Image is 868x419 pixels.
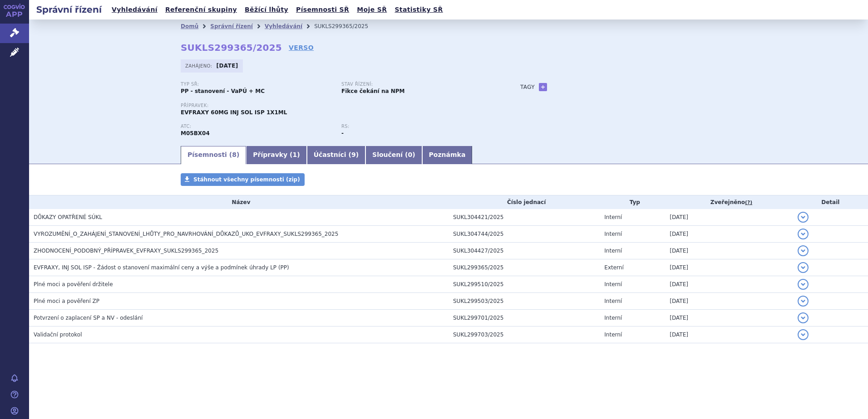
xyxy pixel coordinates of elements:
[246,146,306,164] a: Přípravky (1)
[665,259,793,276] td: [DATE]
[34,298,99,304] span: Plné moci a pověření ZP
[392,4,445,16] a: Statistiky SŘ
[798,312,809,323] button: detail
[341,82,493,87] p: Stav řízení:
[798,296,809,307] button: detail
[665,310,793,326] td: [DATE]
[604,248,622,254] span: Interní
[449,293,600,310] td: SUKL299503/2025
[793,195,868,209] th: Detail
[289,43,314,52] a: VERSO
[665,326,793,343] td: [DATE]
[449,209,600,226] td: SUKL304421/2025
[217,63,238,69] strong: [DATE]
[181,42,282,53] strong: SUKLS299365/2025
[351,151,356,158] span: 9
[232,151,237,158] span: 8
[365,146,422,164] a: Sloučení (0)
[604,331,622,338] span: Interní
[341,88,404,94] strong: Fikce čekání na NPM
[34,214,102,220] span: DŮKAZY OPATŘENÉ SÚKL
[354,4,390,16] a: Moje SŘ
[798,279,809,290] button: detail
[604,231,622,237] span: Interní
[34,331,82,338] span: Validační protokol
[422,146,473,164] a: Poznámka
[798,262,809,273] button: detail
[449,195,600,209] th: Číslo jednací
[449,226,600,243] td: SUKL304744/2025
[665,226,793,243] td: [DATE]
[181,23,198,29] a: Domů
[109,4,160,16] a: Vyhledávání
[665,276,793,293] td: [DATE]
[181,130,210,136] strong: DENOSUMAB
[539,83,547,91] a: +
[745,200,752,206] abbr: (?)
[520,82,535,93] h3: Tagy
[408,151,412,158] span: 0
[185,62,214,69] span: Zahájeno:
[604,214,622,220] span: Interní
[604,298,622,304] span: Interní
[314,19,380,33] li: SUKLS299365/2025
[341,124,493,129] p: RS:
[798,229,809,239] button: detail
[181,146,246,164] a: Písemnosti (8)
[242,4,291,16] a: Běžící lhůty
[34,231,338,237] span: VYROZUMĚNÍ_O_ZAHÁJENÍ_STANOVENÍ_LHŮTY_PRO_NAVRHOVÁNÍ_DŮKAZŮ_UKO_EVFRAXY_SUKLS299365_2025
[34,264,289,271] span: EVFRAXY, INJ SOL ISP - Žádost o stanovení maximální ceny a výše a podmínek úhrady LP (PP)
[181,109,287,116] span: EVFRAXY 60MG INJ SOL ISP 1X1ML
[210,23,253,29] a: Správní řízení
[29,195,449,209] th: Název
[449,243,600,259] td: SUKL304427/2025
[181,103,502,108] p: Přípravek:
[181,124,332,129] p: ATC:
[604,315,622,321] span: Interní
[341,130,344,136] strong: -
[665,209,793,226] td: [DATE]
[34,315,143,321] span: Potvrzení o zaplacení SP a NV - odeslání
[34,248,218,254] span: ZHODNOCENÍ_PODOBNÝ_PŘÍPRAVEK_EVFRAXY_SUKLS299365_2025
[181,88,265,94] strong: PP - stanovení - VaPÚ + MC
[181,173,305,186] a: Stáhnout všechny písemnosti (zip)
[665,293,793,310] td: [DATE]
[293,4,352,16] a: Písemnosti SŘ
[307,146,365,164] a: Účastníci (9)
[293,151,297,158] span: 1
[600,195,665,209] th: Typ
[798,245,809,256] button: detail
[665,243,793,259] td: [DATE]
[181,82,332,87] p: Typ SŘ:
[193,176,300,183] span: Stáhnout všechny písemnosti (zip)
[665,195,793,209] th: Zveřejněno
[798,329,809,340] button: detail
[265,23,302,29] a: Vyhledávání
[449,326,600,343] td: SUKL299703/2025
[34,281,113,287] span: Plné moci a pověření držitele
[798,212,809,223] button: detail
[163,4,240,16] a: Referenční skupiny
[29,3,109,16] h2: Správní řízení
[449,276,600,293] td: SUKL299510/2025
[449,310,600,326] td: SUKL299701/2025
[604,281,622,287] span: Interní
[604,264,623,271] span: Externí
[449,259,600,276] td: SUKL299365/2025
